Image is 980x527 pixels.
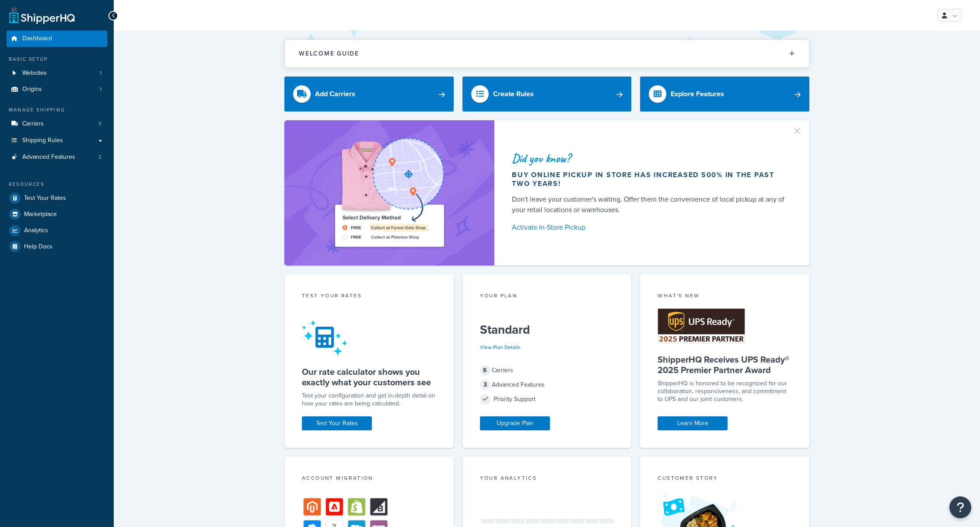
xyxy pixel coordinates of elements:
[7,56,107,63] div: Basic Setup
[7,149,107,165] li: Advanced Features
[100,70,101,77] span: 1
[640,77,809,112] a: Explore Features
[22,35,52,42] span: Dashboard
[658,416,728,430] a: Learn More
[310,133,469,252] img: ad-shirt-map-b0359fc47e01cab431d101c4b569394f6a03f54285957d908178d52f29eb9668.png
[493,88,534,100] div: Create Rules
[462,77,632,112] a: Create Rules
[24,227,48,234] span: Analytics
[480,474,614,484] div: Your Analytics
[480,365,490,376] span: 6
[512,194,788,215] div: Don't leave your customer's waiting. Offer them the convenience of local pickup at any of your re...
[7,65,107,81] li: Websites
[284,77,454,112] a: Add Carriers
[98,120,101,128] span: 3
[512,221,788,234] a: Activate In-Store Pickup
[98,154,101,161] span: 2
[512,171,788,188] div: Buy online pickup in store has increased 500% in the past two years!
[7,116,107,132] a: Carriers3
[302,474,436,484] div: Account Migration
[7,149,107,165] a: Advanced Features2
[658,354,792,375] h5: ShipperHQ Receives UPS Ready® 2025 Premier Partner Award
[949,496,971,518] button: Open Resource Center
[302,292,436,302] div: Test your rates
[24,211,57,218] span: Marketplace
[480,380,490,390] span: 3
[22,120,44,128] span: Carriers
[7,239,107,255] a: Help Docs
[7,116,107,132] li: Carriers
[100,86,101,93] span: 1
[7,206,107,222] a: Marketplace
[512,152,788,164] div: Did you know?
[302,416,372,430] a: Test Your Rates
[315,88,355,100] div: Add Carriers
[7,31,107,47] a: Dashboard
[7,223,107,238] a: Analytics
[299,50,359,57] h2: Welcome Guide
[480,343,521,351] a: View Plan Details
[302,366,436,387] h5: Our rate calculator shows you exactly what your customers see
[658,292,792,302] div: What's New
[480,292,614,302] div: Your Plan
[658,380,792,403] p: ShipperHQ is honored to be recognized for our collaboration, responsiveness, and commitment to UP...
[7,65,107,81] a: Websites1
[22,154,75,161] span: Advanced Features
[480,323,614,337] h5: Standard
[480,416,550,430] a: Upgrade Plan
[480,364,614,377] div: Carriers
[22,86,42,93] span: Origins
[7,133,107,149] a: Shipping Rules
[480,379,614,391] div: Advanced Features
[671,88,724,100] div: Explore Features
[7,181,107,188] div: Resources
[302,392,436,408] div: Test your configuration and get in-depth detail on how your rates are being calculated.
[7,106,107,114] div: Manage Shipping
[22,70,47,77] span: Websites
[24,243,52,251] span: Help Docs
[24,195,66,202] span: Test Your Rates
[285,40,809,67] button: Welcome Guide
[658,474,792,484] div: Customer Story
[7,81,107,98] a: Origins1
[22,137,63,144] span: Shipping Rules
[480,393,614,405] div: Priority Support
[7,81,107,98] li: Origins
[7,190,107,206] a: Test Your Rates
